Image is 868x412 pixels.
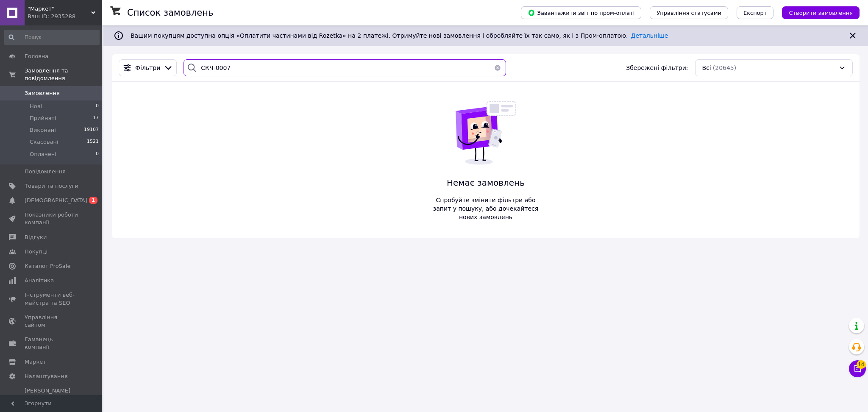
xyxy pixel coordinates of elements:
span: Прийняті [30,114,56,122]
span: Фільтри [135,64,160,72]
button: Завантажити звіт по пром-оплаті [521,6,641,19]
input: Пошук [4,30,100,45]
button: Очистить [489,59,506,76]
span: Товари та послуги [25,182,78,190]
h1: Список замовлень [127,8,213,18]
span: 1 [89,197,97,204]
span: Створити замовлення [789,10,853,16]
span: Показники роботи компанії [25,211,78,226]
span: Управління статусами [657,10,721,16]
span: Вашим покупцям доступна опція «Оплатити частинами від Rozetka» на 2 платежі. Отримуйте нові замов... [131,32,668,39]
span: (20645) [713,64,736,71]
span: Оплачені [30,150,56,158]
span: "Маркет" [28,5,91,13]
span: 0 [96,150,99,158]
button: Управління статусами [650,6,728,19]
span: Виконані [30,126,56,134]
span: Експорт [743,10,767,16]
span: Головна [25,53,48,60]
div: Ваш ID: 2935288 [28,13,102,20]
span: Завантажити звіт по пром-оплаті [528,9,634,17]
span: Маркет [25,358,46,366]
span: Аналітика [25,277,54,284]
span: [DEMOGRAPHIC_DATA] [25,197,87,204]
span: Збережені фільтри: [626,64,688,72]
span: Налаштування [25,373,68,380]
span: Скасовані [30,138,58,146]
input: Пошук за номером замовлення, ПІБ покупця, номером телефону, Email, номером накладної [184,59,506,76]
span: Покупці [25,248,47,256]
span: Всі [702,64,711,72]
span: Відгуки [25,234,47,241]
span: Замовлення та повідомлення [25,67,102,82]
span: Інструменти веб-майстра та SEO [25,291,78,306]
span: 19107 [84,126,99,134]
span: Управління сайтом [25,314,78,329]
button: Експорт [737,6,774,19]
button: Чат з покупцем14 [849,360,866,377]
a: Створити замовлення [773,9,860,16]
span: Нові [30,103,42,110]
span: 17 [93,114,99,122]
span: Каталог ProSale [25,262,70,270]
span: 0 [96,103,99,110]
span: Повідомлення [25,168,66,175]
span: 1521 [87,138,99,146]
span: Гаманець компанії [25,336,78,351]
span: Спробуйте змінити фільтри або запит у пошуку, або дочекайтеся нових замовлень [430,196,542,221]
span: Замовлення [25,89,60,97]
span: [PERSON_NAME] та рахунки [25,387,78,410]
a: Детальніше [631,32,668,39]
span: Немає замовлень [430,177,542,189]
span: 14 [857,359,866,367]
button: Створити замовлення [782,6,860,19]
